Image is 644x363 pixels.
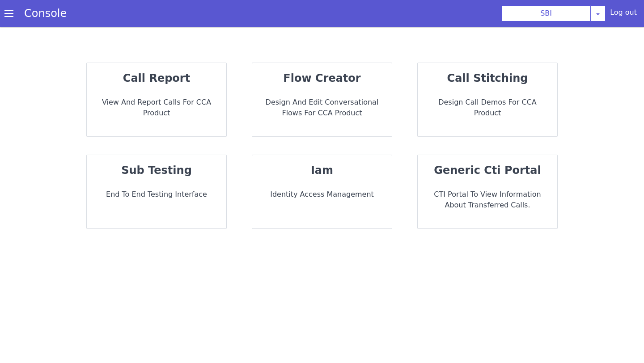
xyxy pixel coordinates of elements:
[94,97,219,118] p: View and report calls for CCA Product
[425,97,550,118] p: Design call demos for CCA Product
[259,97,385,118] p: Design and Edit Conversational flows for CCA Product
[283,72,360,84] strong: flow creator
[121,164,192,177] strong: sub testing
[94,189,219,200] p: End to End Testing Interface
[311,164,333,177] strong: iam
[434,164,541,177] strong: generic cti portal
[425,189,550,211] p: CTI portal to view information about transferred Calls.
[501,5,591,21] button: SBI
[447,72,528,84] strong: call stitching
[610,7,637,21] div: Log out
[123,72,190,84] strong: call report
[13,7,77,20] a: Console
[259,189,385,200] p: Identity Access Management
